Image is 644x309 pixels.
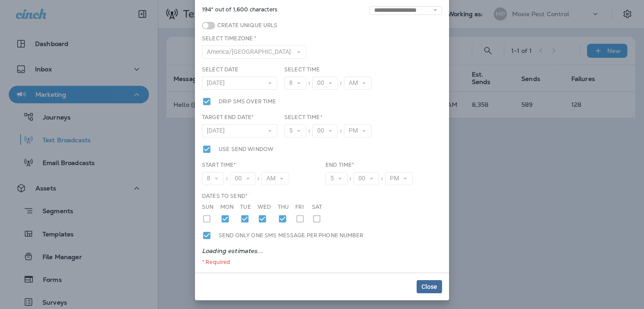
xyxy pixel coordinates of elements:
[255,172,262,185] div: :
[207,79,228,87] span: [DATE]
[385,172,413,185] button: PM
[202,193,248,200] label: Dates to Send
[284,114,322,121] label: Select Time
[349,79,361,87] span: AM
[224,172,230,185] div: :
[326,172,347,185] button: 5
[349,127,361,134] span: PM
[295,204,304,211] label: Fri
[219,144,273,154] label: Use send window
[215,22,278,29] label: Create Unique URLs
[202,247,263,255] em: Loading estimates...
[207,48,294,56] span: America/[GEOGRAPHIC_DATA]
[289,79,296,87] span: 8
[358,175,369,182] span: 00
[202,162,236,169] label: Start Time
[284,66,320,73] label: Select Time
[312,204,322,211] label: Sat
[338,77,344,90] div: :
[354,172,379,185] button: 00
[262,172,289,185] button: AM
[202,204,213,211] label: Sun
[284,77,306,90] button: 8
[344,124,372,137] button: PM
[207,175,214,182] span: 8
[344,77,372,90] button: AM
[312,77,338,90] button: 00
[220,204,234,211] label: Mon
[202,46,306,59] button: America/[GEOGRAPHIC_DATA]
[306,77,312,90] div: :
[202,259,442,266] div: * Required
[421,284,437,290] span: Close
[317,127,328,134] span: 00
[317,79,328,87] span: 00
[278,204,289,211] label: Thu
[202,35,256,42] label: Select Timezone
[202,77,277,90] button: [DATE]
[235,175,245,182] span: 00
[258,204,271,211] label: Wed
[202,114,254,121] label: Target End Date
[219,231,363,240] label: Send only one SMS message per phone number
[202,66,239,73] label: Select Date
[240,204,251,211] label: Tue
[219,97,276,106] label: Drip SMS over time
[289,127,296,134] span: 5
[207,127,228,134] span: [DATE]
[326,162,354,169] label: End Time
[347,172,354,185] div: :
[306,124,312,137] div: :
[379,172,385,185] div: :
[202,6,277,15] span: 194 * out of 1,600 characters
[230,172,255,185] button: 00
[284,124,306,137] button: 5
[417,280,442,293] button: Close
[312,124,338,137] button: 00
[266,175,279,182] span: AM
[330,175,337,182] span: 5
[338,124,344,137] div: :
[202,172,224,185] button: 8
[390,175,403,182] span: PM
[202,124,277,137] button: [DATE]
